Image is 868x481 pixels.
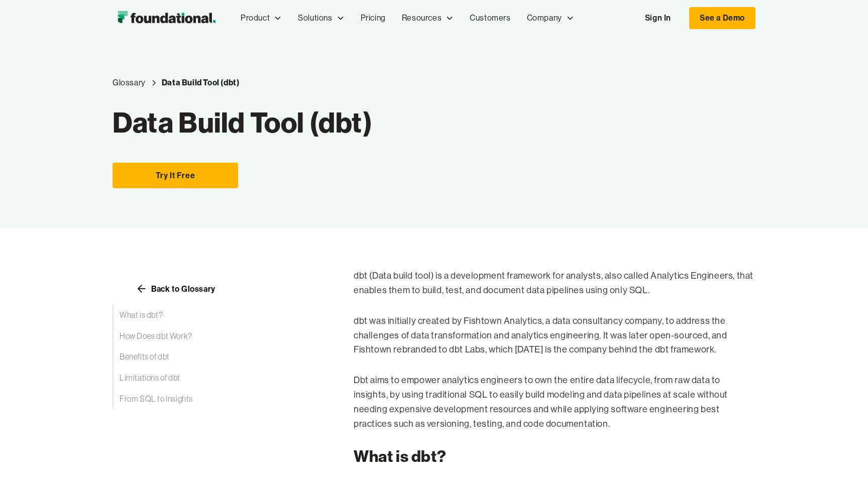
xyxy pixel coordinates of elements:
p: dbt (Data build tool) is a development framework for analysts, also called Analytics Engineers, t... [354,269,755,298]
a: Try It Free [113,163,238,189]
div: Solutions [290,2,352,35]
a: Glossary [113,76,146,89]
div: Product [233,2,290,35]
a: Pricing [353,2,394,35]
a: Back to Glossary [113,281,238,297]
div: Try It Free [125,169,226,182]
p: dbt was initially created by Fishtown Analytics, a data consultancy company, to address the chall... [354,314,755,357]
div: Resources [402,12,442,25]
a: What is dbt? [113,305,313,326]
a: From SQL to Insights [113,389,313,410]
a: Limitations of dbt [113,368,313,389]
div: Resources [394,2,462,35]
img: Foundational Logo [113,8,221,28]
a: See a Demo [689,7,755,29]
div: Company [527,12,562,25]
a: home [113,8,221,28]
a: Customers [462,2,518,35]
a: Data Build Tool (dbt) [162,76,240,89]
a: Benefits of dbt [113,346,313,368]
a: How Does dbt Work? [113,326,313,347]
div: Back to Glossary [151,285,215,293]
div: Solutions [298,12,332,25]
h2: What is dbt? [354,447,755,466]
p: Dbt aims to empower analytics engineers to own the entire data lifecycle, from raw data to insigh... [354,373,755,431]
div: Company [519,2,582,35]
a: Sign In [635,8,681,29]
div: Product [241,12,270,25]
h1: Data Build Tool (dbt) [113,111,373,134]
